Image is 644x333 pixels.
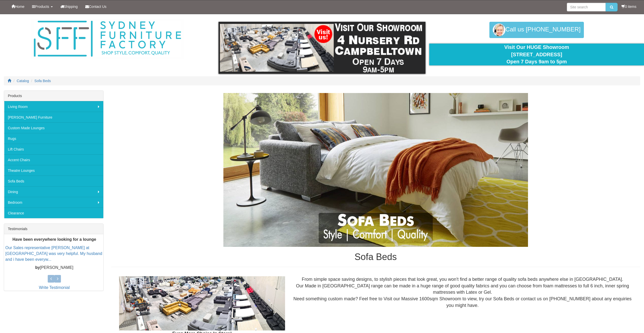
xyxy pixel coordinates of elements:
[223,93,528,247] img: Sofa Beds
[621,4,636,9] li: 0 items
[5,246,102,262] a: Our Sales representative [PERSON_NAME] at [GEOGRAPHIC_DATA] was very helpful. My husband and i ha...
[35,5,49,9] span: Products
[4,144,103,154] a: Lift Chairs
[4,224,103,234] div: Testimonials
[567,3,606,11] input: Site search
[4,101,103,112] a: Living Room
[4,208,103,218] a: Clearance
[35,265,40,270] b: by
[4,122,103,133] a: Custom Made Lounges
[4,197,103,208] a: Bedroom
[5,265,103,271] p: [PERSON_NAME]
[119,276,285,330] img: Showroom
[89,5,106,9] span: Contact Us
[28,0,56,13] a: Products
[4,133,103,144] a: Rugs
[15,5,24,9] span: Home
[81,0,110,13] a: Contact Us
[31,19,184,59] img: Sydney Furniture Factory
[17,79,29,83] a: Catalog
[4,176,103,186] a: Sofa Beds
[289,276,636,309] div: From simple space saving designs, to stylish pieces that look great, you won't find a better rang...
[4,186,103,197] a: Dining
[12,237,96,242] b: Have been everywhere looking for a lounge
[111,252,640,262] h1: Sofa Beds
[4,165,103,176] a: Theatre Lounges
[57,0,82,13] a: Shipping
[433,44,640,65] div: Visit Our HUGE Showroom [STREET_ADDRESS] Open 7 Days 9am to 5pm
[4,91,103,101] div: Products
[8,0,28,13] a: Home
[4,154,103,165] a: Accent Chairs
[4,112,103,122] a: [PERSON_NAME] Furniture
[64,5,78,9] span: Shipping
[39,285,70,290] a: Write Testimonial
[219,22,426,74] img: showroom.gif
[35,79,51,83] a: Sofa Beds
